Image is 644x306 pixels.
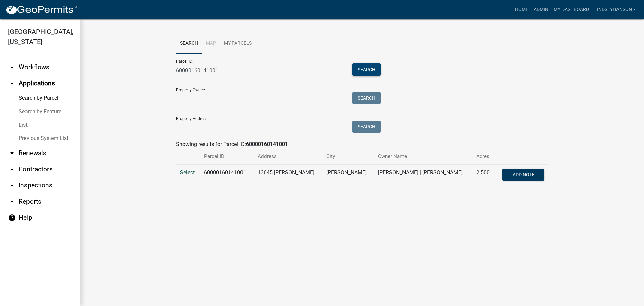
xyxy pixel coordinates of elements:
[352,92,381,104] button: Search
[8,214,16,222] i: help
[180,169,195,176] a: Select
[322,148,374,164] th: City
[352,121,381,133] button: Search
[592,3,639,16] a: Lindseyhanson
[200,165,254,187] td: 60000160141001
[176,140,548,148] div: Showing results for Parcel ID:
[374,165,473,187] td: [PERSON_NAME] | [PERSON_NAME]
[531,3,551,16] a: Admin
[551,3,592,16] a: My Dashboard
[8,63,16,71] i: arrow_drop_down
[352,63,381,76] button: Search
[176,33,202,54] a: Search
[8,181,16,189] i: arrow_drop_down
[512,3,531,16] a: Home
[8,198,16,206] i: arrow_drop_down
[374,148,473,164] th: Owner Name
[322,165,374,187] td: [PERSON_NAME]
[512,172,534,177] span: Add Note
[220,33,256,54] a: My Parcels
[200,148,254,164] th: Parcel ID
[472,165,495,187] td: 2.500
[472,148,495,164] th: Acres
[502,169,544,181] button: Add Note
[254,165,322,187] td: 13645 [PERSON_NAME]
[8,79,16,87] i: arrow_drop_up
[254,148,322,164] th: Address
[8,149,16,157] i: arrow_drop_down
[246,141,288,147] strong: 60000160141001
[8,165,16,173] i: arrow_drop_down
